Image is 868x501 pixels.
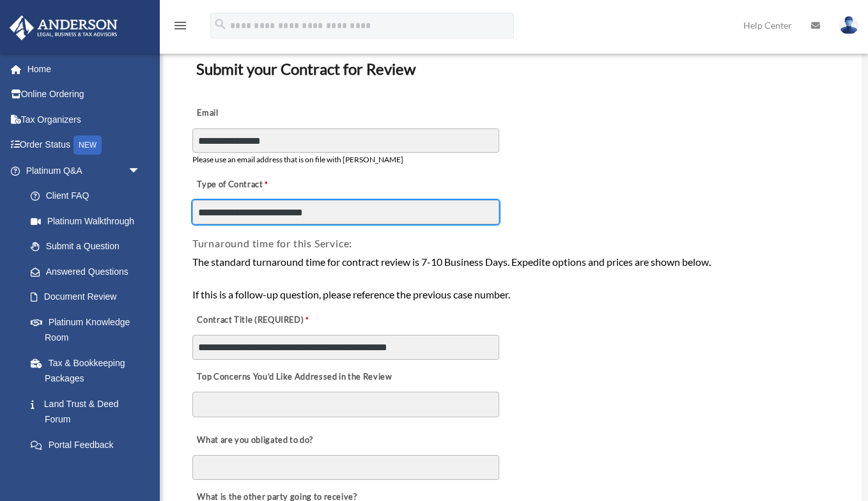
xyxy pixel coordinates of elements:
a: Platinum Q&Aarrow_drop_down [9,158,160,183]
a: Submit a Question [18,234,160,259]
a: Online Ordering [9,82,160,107]
a: Answered Questions [18,259,160,284]
i: menu [173,18,188,33]
img: User Pic [839,16,858,35]
a: Platinum Knowledge Room [18,309,160,350]
span: Turnaround time for this Service: [192,237,352,249]
a: Portal Feedback [18,432,160,458]
a: Digital Productsarrow_drop_down [9,458,160,483]
a: Client FAQ [18,183,160,209]
div: NEW [74,135,102,155]
span: arrow_drop_down [128,158,153,184]
i: search [213,17,228,31]
img: Anderson Advisors Platinum Portal [6,15,121,40]
a: Platinum Walkthrough [18,208,160,234]
a: Land Trust & Deed Forum [18,391,160,432]
label: What are you obligated to do? [192,431,320,449]
a: Document Review [18,284,153,310]
label: Top Concerns You’d Like Addressed in the Review [192,368,396,386]
a: Order StatusNEW [9,132,160,158]
div: The standard turnaround time for contract review is 7-10 Business Days. Expedite options and pric... [192,254,833,303]
h3: Submit your Contract for Review [191,56,834,82]
span: arrow_drop_down [128,458,153,484]
a: menu [173,22,188,33]
label: Type of Contract [192,176,320,194]
a: Tax & Bookkeeping Packages [18,350,160,391]
label: Email [192,105,320,123]
a: Tax Organizers [9,107,160,132]
label: Contract Title (REQUIRED) [192,311,320,329]
span: Please use an email address that is on file with [PERSON_NAME] [192,155,403,164]
a: Home [9,56,160,82]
